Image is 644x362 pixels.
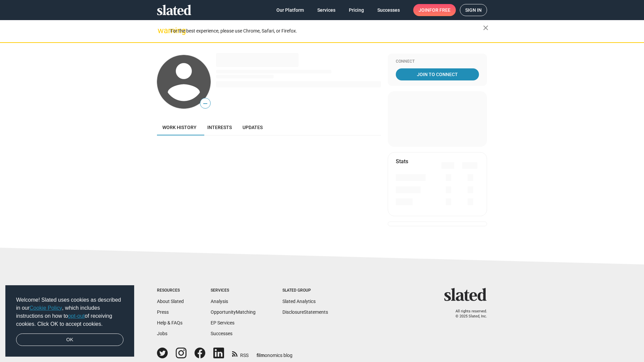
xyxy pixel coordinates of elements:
[482,24,490,32] mat-icon: close
[200,99,210,108] span: —
[237,119,268,135] a: Updates
[465,4,482,16] span: Sign in
[282,299,316,304] a: Slated Analytics
[377,4,400,16] span: Successes
[68,313,85,319] a: opt-out
[343,4,369,16] a: Pricing
[396,68,479,80] a: Join To Connect
[158,26,166,35] mat-icon: warning
[282,309,328,315] a: DisclosureStatements
[271,4,309,16] a: Our Platform
[157,288,184,293] div: Resources
[372,4,405,16] a: Successes
[157,299,184,304] a: About Slated
[16,296,123,328] span: Welcome! Slated uses cookies as described in our , which includes instructions on how to of recei...
[419,4,450,16] span: Join
[317,4,335,16] span: Services
[157,331,167,336] a: Jobs
[413,4,456,16] a: Joinfor free
[282,288,328,293] div: Slated Group
[211,320,234,325] a: EP Services
[211,309,256,315] a: OpportunityMatching
[207,125,232,130] span: Interests
[170,26,483,36] div: For the best experience, please use Chrome, Safari, or Firefox.
[396,158,408,165] mat-card-title: Stats
[157,320,182,325] a: Help & FAQs
[396,59,479,64] div: Connect
[211,299,228,304] a: Analysis
[157,119,202,135] a: Work history
[349,4,364,16] span: Pricing
[257,347,292,359] a: filmonomics blog
[257,353,265,358] span: film
[448,309,487,319] p: All rights reserved. © 2025 Slated, Inc.
[202,119,237,135] a: Interests
[460,4,487,16] a: Sign in
[162,125,197,130] span: Work history
[30,305,62,311] a: Cookie Policy
[429,4,450,16] span: for free
[276,4,304,16] span: Our Platform
[211,331,232,336] a: Successes
[5,285,134,357] div: cookieconsent
[157,309,169,315] a: Press
[211,288,256,293] div: Services
[397,68,478,80] span: Join To Connect
[243,125,263,130] span: Updates
[232,348,249,359] a: RSS
[16,334,123,346] a: dismiss cookie message
[312,4,341,16] a: Services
